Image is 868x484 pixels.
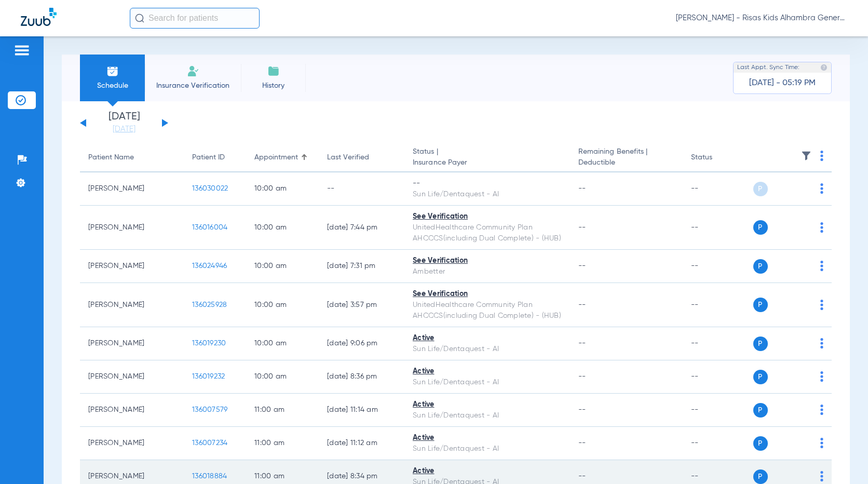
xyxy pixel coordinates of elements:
span: 136016004 [192,224,227,231]
div: Active [413,399,562,410]
td: -- [683,394,753,427]
span: P [753,469,768,484]
span: P [753,370,768,384]
div: Patient Name [88,152,134,163]
span: 136025928 [192,301,227,308]
span: P [753,220,768,235]
div: See Verification [413,256,562,266]
td: [PERSON_NAME] [80,250,184,283]
div: Ambetter [413,266,562,277]
td: 10:00 AM [246,250,319,283]
div: Patient Name [88,152,175,163]
span: Last Appt. Sync Time: [737,62,799,73]
span: 136030022 [192,185,228,192]
img: group-dot-blue.svg [820,405,823,415]
span: 136007234 [192,439,227,447]
img: hamburger-icon [13,44,30,57]
div: Active [413,433,562,443]
input: Search for patients [130,8,260,29]
td: 10:00 AM [246,283,319,327]
img: group-dot-blue.svg [820,371,823,382]
div: See Verification [413,211,562,222]
span: History [249,80,298,91]
span: -- [578,301,586,308]
img: History [267,65,280,77]
span: Insurance Payer [413,157,562,168]
th: Remaining Benefits | [570,143,683,172]
img: Zuub Logo [21,8,57,26]
td: [PERSON_NAME] [80,283,184,327]
img: filter.svg [801,151,811,161]
td: -- [683,360,753,394]
span: P [753,337,768,351]
td: [DATE] 8:36 PM [319,360,404,394]
iframe: Chat Widget [816,434,868,484]
th: Status [683,143,753,172]
span: -- [578,262,586,270]
img: Schedule [106,65,119,77]
span: 136018884 [192,473,227,480]
div: See Verification [413,289,562,300]
span: [PERSON_NAME] - Risas Kids Alhambra General [676,13,847,23]
div: UnitedHealthcare Community Plan AHCCCS(including Dual Complete) - (HUB) [413,222,562,244]
span: -- [578,439,586,447]
div: Patient ID [192,152,225,163]
a: [DATE] [93,124,155,135]
td: 11:00 AM [246,427,319,460]
td: [PERSON_NAME] [80,394,184,427]
div: Sun Life/Dentaquest - AI [413,410,562,421]
span: -- [578,224,586,231]
img: group-dot-blue.svg [820,338,823,348]
td: [DATE] 9:06 PM [319,327,404,360]
span: -- [578,373,586,380]
td: -- [683,427,753,460]
img: group-dot-blue.svg [820,261,823,271]
td: [DATE] 11:14 AM [319,394,404,427]
span: 136007579 [192,406,227,413]
td: [PERSON_NAME] [80,172,184,206]
td: [PERSON_NAME] [80,206,184,250]
span: 136024946 [192,262,227,270]
div: Sun Life/Dentaquest - AI [413,377,562,388]
span: 136019230 [192,340,226,347]
span: Schedule [88,80,137,91]
div: Patient ID [192,152,238,163]
td: 10:00 AM [246,360,319,394]
img: group-dot-blue.svg [820,183,823,194]
td: 10:00 AM [246,327,319,360]
span: -- [578,185,586,192]
img: Search Icon [135,14,144,23]
td: [DATE] 7:31 PM [319,250,404,283]
span: -- [578,406,586,413]
div: -- [413,178,562,189]
span: P [753,259,768,274]
span: 136019232 [192,373,225,380]
img: Manual Insurance Verification [187,65,199,77]
td: 11:00 AM [246,394,319,427]
td: [PERSON_NAME] [80,327,184,360]
div: Sun Life/Dentaquest - AI [413,443,562,454]
td: -- [683,327,753,360]
div: Active [413,366,562,377]
img: group-dot-blue.svg [820,151,823,161]
div: Sun Life/Dentaquest - AI [413,189,562,200]
td: -- [683,283,753,327]
span: -- [578,340,586,347]
td: [PERSON_NAME] [80,360,184,394]
li: [DATE] [93,112,155,135]
span: P [753,182,768,196]
div: Active [413,466,562,477]
div: Last Verified [327,152,369,163]
span: Deductible [578,157,674,168]
td: -- [683,172,753,206]
div: Sun Life/Dentaquest - AI [413,344,562,355]
span: -- [578,473,586,480]
td: 10:00 AM [246,172,319,206]
td: [DATE] 7:44 PM [319,206,404,250]
td: -- [319,172,404,206]
th: Status | [404,143,570,172]
span: [DATE] - 05:19 PM [749,78,816,88]
div: UnitedHealthcare Community Plan AHCCCS(including Dual Complete) - (HUB) [413,300,562,321]
span: P [753,436,768,451]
